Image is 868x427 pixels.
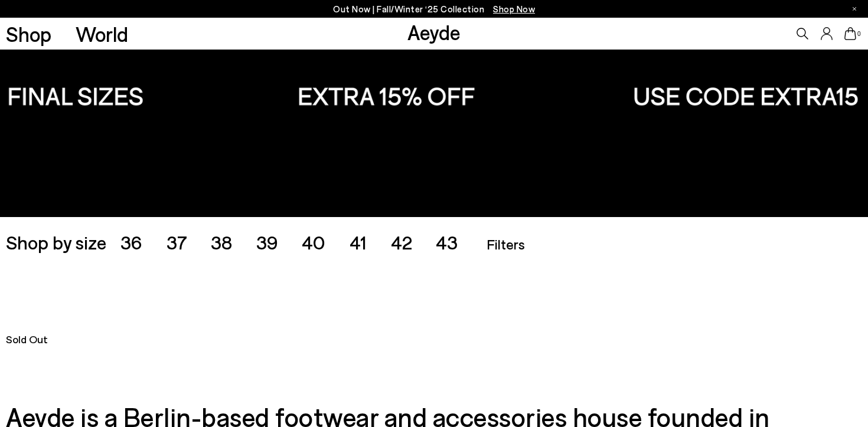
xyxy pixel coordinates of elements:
span: 40 [302,231,325,253]
span: 36 [120,231,142,253]
span: 41 [350,231,367,253]
span: 37 [167,231,187,253]
span: 0 [856,31,862,37]
a: Shop [6,24,51,44]
span: 43 [436,231,458,253]
span: Shop by size [6,232,106,251]
a: Aeyde [407,19,461,44]
span: Navigate to /collections/new-in [493,4,535,14]
span: 42 [391,231,412,253]
span: Filters [487,235,525,252]
span: 38 [211,231,232,253]
a: World [76,24,128,44]
p: Out Now | Fall/Winter ‘25 Collection [333,2,535,17]
span: Sold Out [6,333,48,346]
span: 39 [256,231,278,253]
a: 0 [844,27,856,40]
